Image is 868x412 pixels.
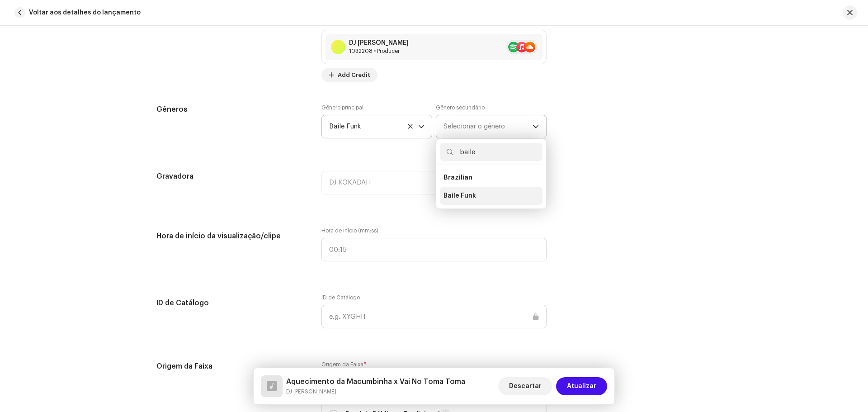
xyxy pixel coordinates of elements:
h5: Gravadora [156,171,307,182]
span: Baile Funk [329,115,418,138]
li: Baile Funk [440,187,542,205]
h5: Gêneros [156,104,307,115]
h5: Hora de início da visualização/clipe [156,227,307,245]
span: Selecionar o gênero [443,115,533,138]
button: Add Credit [321,68,377,82]
span: Add Credit [338,66,370,84]
input: 00:15 [321,238,547,261]
div: dropdown trigger [418,115,425,138]
ul: Option List [436,165,546,208]
div: DJ [PERSON_NAME] [349,39,409,47]
h5: Origem da Faixa [156,361,307,372]
input: e.g. XYGHIT [321,305,547,328]
label: Gênero secundário [436,104,485,111]
label: Gênero principal [321,104,363,111]
label: Hora de início (mm:ss) [321,227,547,234]
h5: ID de Catálogo [156,294,307,312]
span: Baile Funk [443,191,476,200]
div: Producer [349,47,409,55]
div: dropdown trigger [533,115,539,138]
label: Origem da Faixa [321,361,547,368]
span: Brazilian [443,174,472,181]
label: ID de Catálogo [321,294,360,301]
